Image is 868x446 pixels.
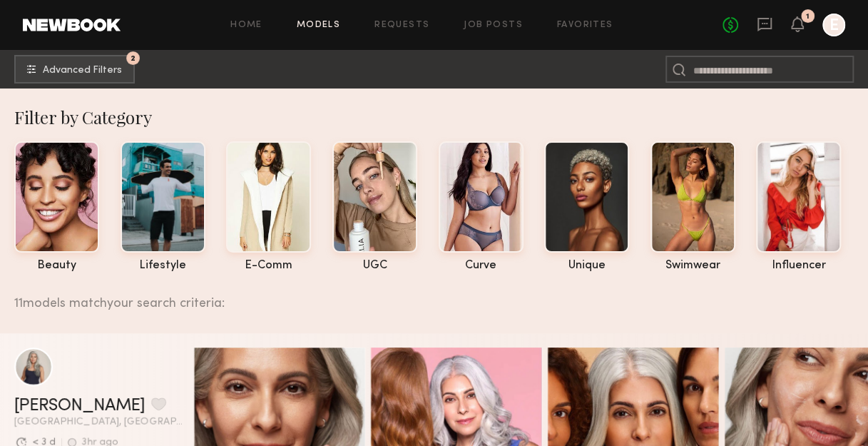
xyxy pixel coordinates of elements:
[806,13,810,21] div: 1
[822,14,845,36] a: E
[121,260,205,272] div: lifestyle
[332,260,417,272] div: UGC
[650,260,735,272] div: swimwear
[226,260,311,272] div: e-comm
[439,260,524,272] div: curve
[464,21,523,30] a: Job Posts
[374,21,429,30] a: Requests
[230,21,262,30] a: Home
[14,106,868,128] div: Filter by Category
[557,21,613,30] a: Favorites
[14,280,857,310] div: 11 models match your search criteria:
[14,417,185,427] span: [GEOGRAPHIC_DATA], [GEOGRAPHIC_DATA]
[14,260,99,272] div: beauty
[14,397,145,415] a: [PERSON_NAME]
[297,21,340,30] a: Models
[43,66,122,76] span: Advanced Filters
[756,260,841,272] div: influencer
[544,260,629,272] div: unique
[131,55,136,61] span: 2
[14,55,135,83] button: 2Advanced Filters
